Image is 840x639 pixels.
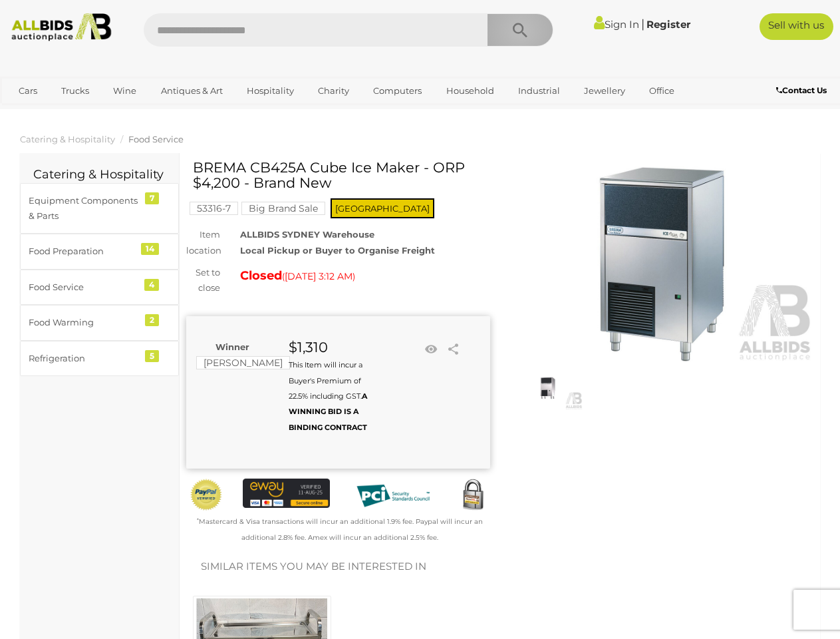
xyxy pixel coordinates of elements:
div: 5 [145,350,159,362]
a: Jewellery [575,80,634,102]
a: Household [438,80,503,102]
h2: Catering & Hospitality [33,168,166,182]
li: Watch this item [421,339,441,359]
strong: ALLBIDS SYDNEY Warehouse [240,229,374,240]
div: Food Warming [29,315,138,330]
a: Trucks [53,80,98,102]
div: 7 [145,192,159,204]
button: Search [487,13,553,47]
strong: $1,310 [289,339,328,355]
a: Wine [104,80,145,102]
a: Food Preparation 14 [20,234,179,269]
div: 4 [144,279,159,291]
a: Contact Us [776,83,830,98]
img: BREMA CB425A Cube Ice Maker - ORP $4,200 - Brand New [510,166,814,362]
a: Antiques & Art [152,80,231,102]
mark: 53316-7 [190,202,238,215]
mark: [PERSON_NAME] [196,356,290,369]
strong: Closed [240,268,282,283]
a: Sign In [594,18,639,31]
span: [DATE] 3:12 AM [285,270,352,282]
b: Contact Us [776,85,827,95]
a: Big Brand Sale [241,203,325,214]
div: Food Service [29,280,138,295]
div: Item location [176,227,230,258]
a: Cars [10,80,46,102]
div: 2 [145,314,159,326]
div: Refrigeration [29,351,138,366]
a: [GEOGRAPHIC_DATA] [61,102,173,124]
span: [GEOGRAPHIC_DATA] [331,198,434,218]
div: 14 [141,243,159,255]
h2: Similar items you may be interested in [201,561,799,572]
img: Secured by Rapid SSL [456,479,490,512]
mark: Big Brand Sale [241,202,325,215]
img: Allbids.com.au [6,13,117,41]
a: Industrial [509,80,569,102]
a: Charity [309,80,358,102]
a: Food Service [128,134,184,144]
a: Sell with us [760,13,833,40]
a: Food Warming 2 [20,305,179,340]
a: Catering & Hospitality [20,134,115,144]
small: Mastercard & Visa transactions will incur an additional 1.9% fee. Paypal will incur an additional... [197,517,483,541]
img: Official PayPal Seal [190,479,223,511]
b: Winner [215,341,249,352]
a: Sports [10,102,55,124]
img: PCI DSS compliant [350,479,436,513]
a: Computers [364,80,430,102]
img: BREMA CB425A Cube Ice Maker - ORP $4,200 - Brand New [513,365,583,410]
a: Office [640,80,683,102]
small: This Item will incur a Buyer's Premium of 22.5% including GST. [289,360,367,432]
strong: Local Pickup or Buyer to Organise Freight [240,245,435,256]
span: ( ) [282,271,355,282]
div: Set to close [176,265,230,296]
a: Register [646,18,690,31]
div: Equipment Components & Parts [29,193,138,224]
a: 53316-7 [190,203,238,214]
a: Hospitality [238,80,303,102]
a: Equipment Components & Parts 7 [20,183,179,234]
img: eWAY Payment Gateway [243,479,329,507]
a: Refrigeration 5 [20,341,179,376]
span: | [641,17,644,31]
b: A WINNING BID IS A BINDING CONTRACT [289,391,367,432]
h1: BREMA CB425A Cube Ice Maker - ORP $4,200 - Brand New [193,160,487,190]
div: Food Preparation [29,244,138,259]
a: Food Service 4 [20,270,179,305]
